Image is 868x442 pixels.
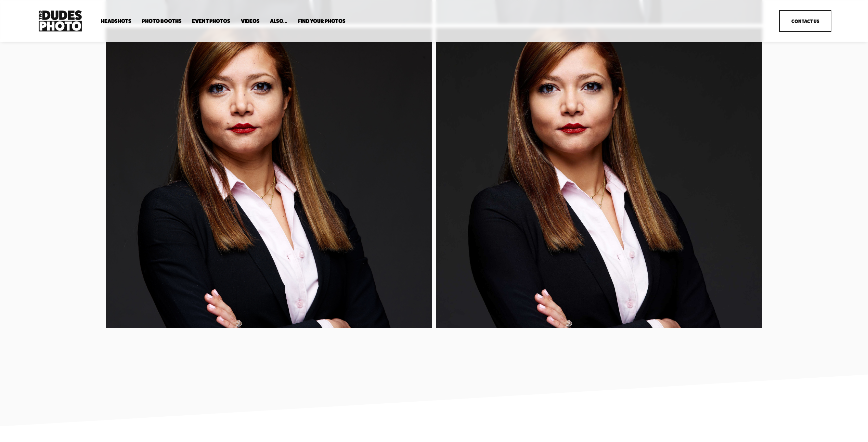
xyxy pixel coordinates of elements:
a: folder dropdown [270,18,287,24]
a: Contact Us [779,10,831,32]
a: folder dropdown [298,18,346,24]
a: Event Photos [192,18,230,24]
span: Also... [270,18,287,24]
img: Two Dudes Photo | Headshots, Portraits &amp; Photo Booths [37,9,84,33]
a: Videos [241,18,260,24]
span: Find Your Photos [298,18,346,24]
span: Headshots [101,18,131,24]
a: folder dropdown [101,18,131,24]
span: Photo Booths [142,18,182,24]
a: folder dropdown [142,18,182,24]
